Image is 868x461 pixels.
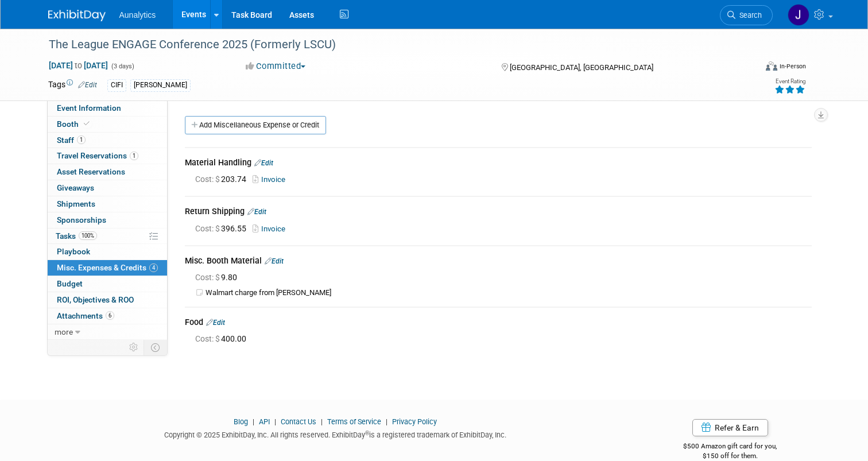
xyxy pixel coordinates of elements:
a: Edit [247,208,266,216]
span: | [250,417,257,426]
div: Event Format [694,60,806,77]
a: Playbook [48,244,167,259]
span: Asset Reservations [57,167,125,176]
td: Tags [48,79,97,92]
td: Personalize Event Tab Strip [124,340,144,355]
a: Staff1 [48,133,167,148]
a: Invoice [253,175,290,184]
a: Edit [254,159,273,167]
span: Sponsorships [57,215,106,224]
span: 396.55 [195,224,251,233]
span: Misc. Expenses & Credits [57,263,158,272]
img: Julie Grisanti-Cieslak [788,4,809,26]
a: Blog [234,417,248,426]
span: 100% [79,231,97,240]
span: | [272,417,279,426]
td: Walmart charge from [PERSON_NAME] [206,288,812,298]
span: 4 [149,264,158,272]
sup: ® [365,430,369,436]
a: Privacy Policy [392,417,437,426]
a: Refer & Earn [692,419,768,436]
button: Committed [242,60,310,72]
span: 203.74 [195,175,251,184]
span: [GEOGRAPHIC_DATA], [GEOGRAPHIC_DATA] [510,63,653,72]
div: In-Person [779,62,806,71]
span: Giveaways [57,183,94,192]
span: Shipments [57,199,95,208]
span: ROI, Objectives & ROO [57,295,134,304]
div: Event Rating [774,79,805,84]
div: $150 off for them. [640,451,820,461]
span: | [318,417,325,426]
span: Playbook [57,247,90,256]
span: 1 [77,135,86,144]
span: Search [735,11,762,20]
span: Booth [57,119,92,129]
span: Cost: $ [195,175,221,184]
img: Format-Inperson.png [766,61,777,71]
span: Travel Reservations [57,151,138,160]
span: | [383,417,390,426]
a: Edit [78,81,97,89]
span: Cost: $ [195,273,221,282]
span: more [55,327,73,336]
div: Return Shipping [185,206,812,219]
a: Tasks100% [48,228,167,244]
a: more [48,324,167,340]
span: [DATE] [DATE] [48,60,108,71]
span: 6 [106,311,114,320]
a: Misc. Expenses & Credits4 [48,260,167,276]
div: Material Handling [185,157,812,171]
a: Shipments [48,196,167,212]
span: 9.80 [195,273,242,282]
span: 400.00 [195,334,251,343]
a: Contact Us [281,417,316,426]
div: CIFI [107,79,126,91]
td: Toggle Event Tabs [144,340,167,355]
span: Tasks [56,231,97,241]
span: Budget [57,279,83,288]
span: (3 days) [110,63,134,70]
div: Misc. Booth Material [185,255,812,269]
a: Asset Reservations [48,164,167,180]
a: Sponsorships [48,212,167,228]
div: Copyright © 2025 ExhibitDay, Inc. All rights reserved. ExhibitDay is a registered trademark of Ex... [48,427,623,440]
div: Food [185,316,812,330]
a: Edit [206,319,225,327]
a: Invoice [253,224,290,233]
a: Booth [48,117,167,132]
a: API [259,417,270,426]
span: Cost: $ [195,224,221,233]
i: Booth reservation complete [84,121,90,127]
span: Attachments [57,311,114,320]
a: Attachments6 [48,308,167,324]
a: ROI, Objectives & ROO [48,292,167,308]
a: Budget [48,276,167,292]
a: Giveaways [48,180,167,196]
span: Event Information [57,103,121,113]
a: Travel Reservations1 [48,148,167,164]
a: Terms of Service [327,417,381,426]
a: Search [720,5,773,25]
span: Aunalytics [119,10,156,20]
a: Add Miscellaneous Expense or Credit [185,116,326,134]
a: Event Information [48,100,167,116]
span: Staff [57,135,86,145]
div: $500 Amazon gift card for you, [640,434,820,460]
span: Cost: $ [195,334,221,343]
div: [PERSON_NAME] [130,79,191,91]
a: Edit [265,257,284,265]
span: 1 [130,152,138,160]
img: ExhibitDay [48,10,106,21]
div: The League ENGAGE Conference 2025 (Formerly LSCU) [45,34,742,55]
span: to [73,61,84,70]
